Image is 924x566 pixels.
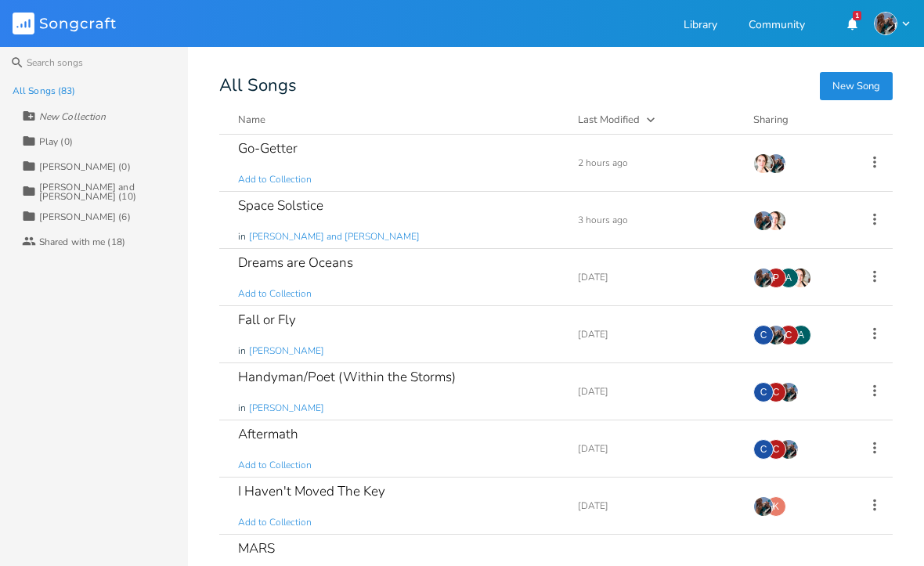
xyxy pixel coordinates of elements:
span: in [238,230,246,243]
div: MARS [238,542,275,555]
div: 1 [853,11,861,20]
div: alliemoss [778,268,799,288]
span: in [238,344,246,358]
span: Add to Collection [238,173,312,186]
img: Teresa Chandler [753,496,774,517]
div: Fall or Fly [238,313,296,326]
div: All Songs (83) [13,86,75,96]
img: Teresa Chandler [874,12,897,35]
img: Teresa Chandler [766,153,786,174]
div: Handyman/Poet (Within the Storms) [238,370,456,384]
div: 3 hours ago [578,215,735,225]
div: pentland.k [766,268,786,288]
img: Alli Durrant [766,211,786,231]
div: [DATE] [578,387,735,396]
div: Go-Getter [238,142,298,155]
img: Teresa Chandler [753,211,774,231]
span: Add to Collection [238,459,312,472]
div: Name [238,113,265,127]
div: [DATE] [578,272,735,282]
div: [PERSON_NAME] and [PERSON_NAME] (10) [39,182,188,201]
div: Last Modified [578,113,640,127]
div: Space Solstice [238,199,323,212]
div: Aftermath [238,427,298,441]
img: Teresa Chandler [766,325,786,345]
div: [DATE] [578,330,735,339]
div: All Songs [219,78,893,93]
div: csdean1994 [766,439,786,460]
div: Conni Leigh [753,439,774,460]
img: Teresa Chandler [778,382,799,402]
button: Last Modified [578,112,735,128]
button: 1 [836,9,868,38]
div: Conni Leigh [753,325,774,345]
div: [PERSON_NAME] (0) [39,162,131,171]
span: [PERSON_NAME] [249,344,324,358]
span: [PERSON_NAME] and [PERSON_NAME] [249,230,420,243]
button: New Song [820,72,893,100]
img: Alli Durrant [791,268,811,288]
div: Shared with me (18) [39,237,125,247]
div: csdean1994 [766,382,786,402]
a: Library [684,20,717,33]
div: Sharing [753,112,847,128]
div: I Haven't Moved The Key [238,485,385,498]
img: Teresa Chandler [753,268,774,288]
div: 2 hours ago [578,158,735,168]
div: Play (0) [39,137,73,146]
img: Teresa Chandler [778,439,799,460]
div: csdean1994 [778,325,799,345]
div: kcrofut [766,496,786,517]
div: [DATE] [578,501,735,510]
button: Name [238,112,559,128]
div: [DATE] [578,444,735,453]
span: [PERSON_NAME] [249,402,324,415]
div: Conni Leigh [753,382,774,402]
div: alliemoss [791,325,811,345]
div: New Collection [39,112,106,121]
span: Add to Collection [238,516,312,529]
div: [PERSON_NAME] (6) [39,212,131,222]
div: Dreams are Oceans [238,256,353,269]
a: Community [749,20,805,33]
img: Alli Durrant [753,153,774,174]
span: in [238,402,246,415]
span: Add to Collection [238,287,312,301]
